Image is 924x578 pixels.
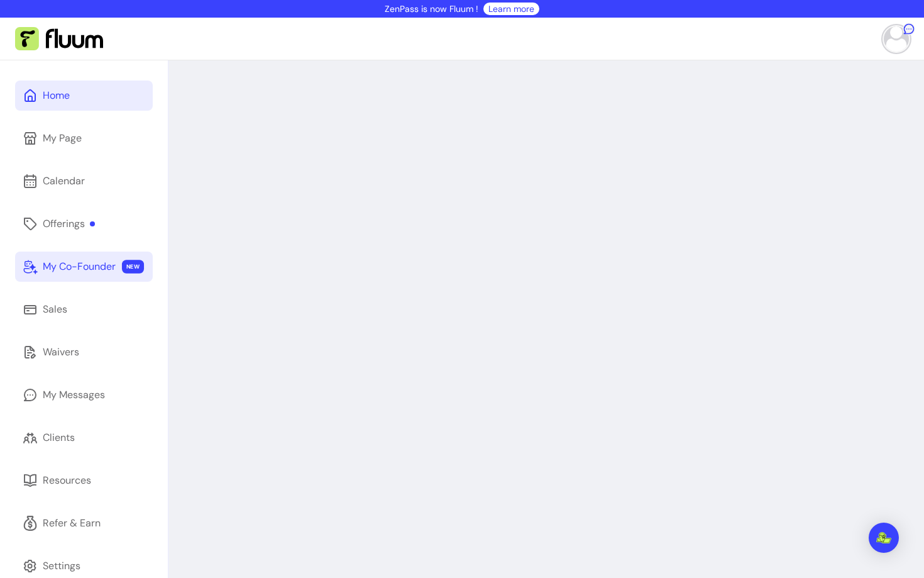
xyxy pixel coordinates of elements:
[15,209,153,239] a: Offerings
[15,423,153,453] a: Clients
[15,294,153,325] a: Sales
[43,174,85,189] div: Calendar
[43,131,82,146] div: My Page
[15,27,103,51] img: Fluum Logo
[15,465,153,496] a: Resources
[15,166,153,196] a: Calendar
[15,81,153,111] a: Home
[869,523,899,553] div: Open Intercom Messenger
[15,123,153,153] a: My Page
[884,26,909,52] img: avatar
[43,259,116,274] div: My Co-Founder
[385,3,478,15] p: ZenPass is now Fluum !
[43,387,105,403] div: My Messages
[43,516,101,531] div: Refer & Earn
[43,559,80,574] div: Settings
[879,26,909,52] button: avatar
[15,252,153,282] a: My Co-Founder NEW
[15,337,153,367] a: Waivers
[43,345,79,360] div: Waivers
[43,216,95,231] div: Offerings
[43,430,75,445] div: Clients
[43,302,67,317] div: Sales
[122,260,144,274] span: NEW
[43,88,70,103] div: Home
[15,380,153,410] a: My Messages
[488,3,534,15] a: Learn more
[43,473,91,488] div: Resources
[15,508,153,538] a: Refer & Earn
